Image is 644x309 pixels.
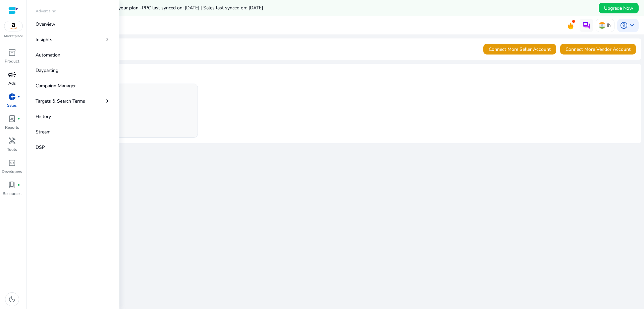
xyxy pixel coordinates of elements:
p: Dayparting [36,67,58,74]
span: PPC last synced on: [DATE] | Sales last synced on: [DATE] [142,5,263,11]
p: Advertising [36,8,56,14]
p: Reports [5,124,19,130]
button: Connect More Seller Account [483,44,556,55]
p: Insights [36,36,52,43]
span: chevron_right [104,36,111,43]
span: Connect More Vendor Account [566,46,631,53]
span: Connect More Seller Account [489,46,551,53]
span: fiber_manual_record [17,95,20,98]
span: fiber_manual_record [17,184,20,186]
p: Sales [7,102,17,108]
span: lab_profile [8,115,16,123]
span: inventory_2 [8,48,16,57]
p: Overview [36,21,55,28]
span: donut_small [8,93,16,101]
p: History [36,113,51,120]
p: DSP [36,144,45,151]
p: Ads [8,80,16,86]
p: Automation [36,51,60,59]
h5: Data syncs run less frequently on your plan - [44,5,263,11]
span: dark_mode [8,295,16,303]
p: Product [5,58,19,64]
img: in.svg [599,22,605,29]
span: chevron_right [104,98,111,104]
span: fiber_manual_record [17,117,20,120]
span: code_blocks [8,159,16,167]
p: Stream [36,128,51,135]
span: handyman [8,137,16,145]
p: Developers [2,169,22,175]
span: book_4 [8,181,16,189]
span: Upgrade Now [604,5,633,12]
p: Tools [7,146,17,152]
p: Resources [3,191,21,197]
p: Campaign Manager [36,82,76,89]
button: Connect More Vendor Account [560,44,636,55]
p: IN [607,19,611,31]
p: Marketplace [4,34,23,39]
h4: Amazon Sales Profiles [35,72,636,78]
span: account_circle [620,21,628,29]
p: Targets & Search Terms [36,98,85,105]
button: Upgrade Now [599,3,639,13]
span: campaign [8,71,16,79]
span: keyboard_arrow_down [628,21,636,29]
img: amazon.svg [4,21,22,31]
